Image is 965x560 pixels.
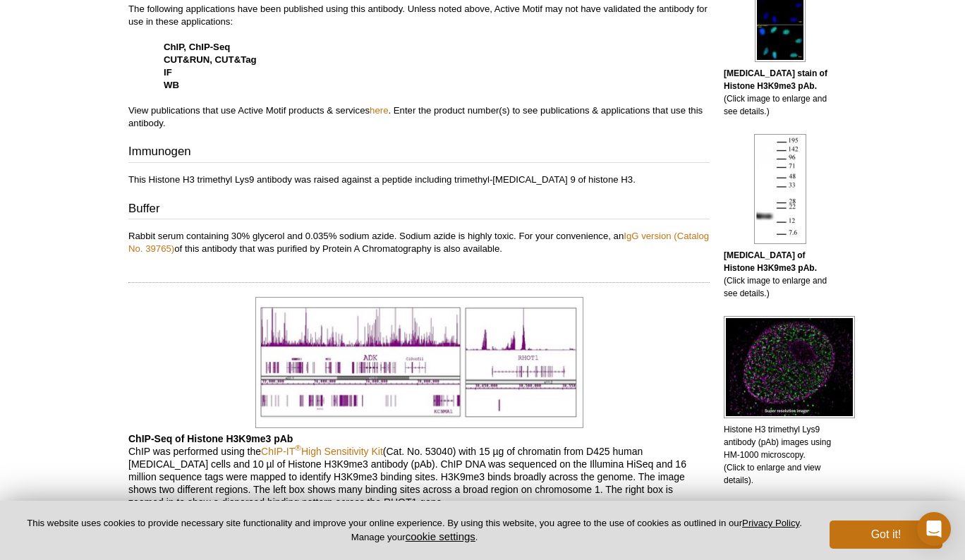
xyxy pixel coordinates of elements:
h3: Immunogen [128,143,710,163]
img: Histone H3 trimethyl Lys9 antibody (pAb) images using HM-1000 microscopy. [724,316,855,418]
p: (Click image to enlarge and see details.) [724,67,837,118]
a: ChIP-IT®High Sensitivity Kit [261,446,383,457]
b: [MEDICAL_DATA] stain of Histone H3K9me3 pAb. [724,68,827,91]
strong: WB [164,80,179,90]
a: Privacy Policy [742,518,799,528]
h3: Buffer [128,200,710,220]
p: This Histone H3 trimethyl Lys9 antibody was raised against a peptide including trimethyl-[MEDICAL... [128,174,710,186]
sup: ® [295,443,301,452]
strong: ChIP, ChIP-Seq [164,42,230,52]
div: Open Intercom Messenger [917,512,951,546]
p: The following applications have been published using this antibody. Unless noted above, Active Mo... [128,3,710,130]
p: (Click image to enlarge and see details.) [724,249,837,300]
img: Histone H3K9me3 antibody (pAb) tested by Western blot. [754,134,806,244]
strong: IF [164,67,172,78]
p: Histone H3 trimethyl Lys9 antibody (pAb) images using HM-1000 microscopy. (Click to enlarge and v... [724,423,837,487]
a: here [370,105,388,116]
button: cookie settings [406,530,475,542]
strong: CUT&RUN, CUT&Tag [164,54,257,65]
b: ChIP-Seq of Histone H3K9me3 pAb [128,433,293,444]
p: Rabbit serum containing 30% glycerol and 0.035% sodium azide. Sodium azide is highly toxic. For y... [128,230,710,255]
p: ChIP was performed using the (Cat. No. 53040) with 15 µg of chromatin from D425 human [MEDICAL_DA... [128,432,710,509]
button: Got it! [830,521,942,549]
b: [MEDICAL_DATA] of Histone H3K9me3 pAb. [724,250,817,273]
p: This website uses cookies to provide necessary site functionality and improve your online experie... [23,517,806,544]
img: Histone H3K9me3 antibody tested by ChIP-Seq. [255,297,583,428]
